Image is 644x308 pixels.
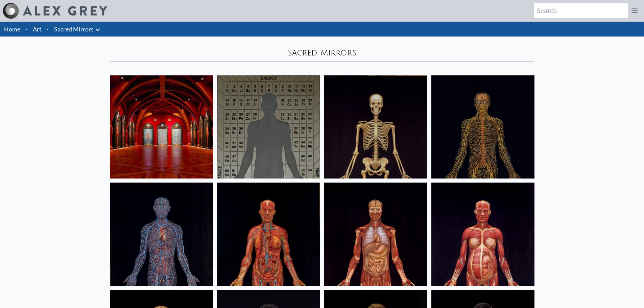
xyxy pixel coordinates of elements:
[534,3,628,18] input: Search
[110,47,534,58] div: Sacred Mirrors
[217,75,320,179] img: Material World
[23,22,30,37] li: ·
[4,25,20,33] a: Home
[33,24,42,34] a: Art
[44,22,51,37] li: ·
[54,24,94,34] a: Sacred Mirrors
